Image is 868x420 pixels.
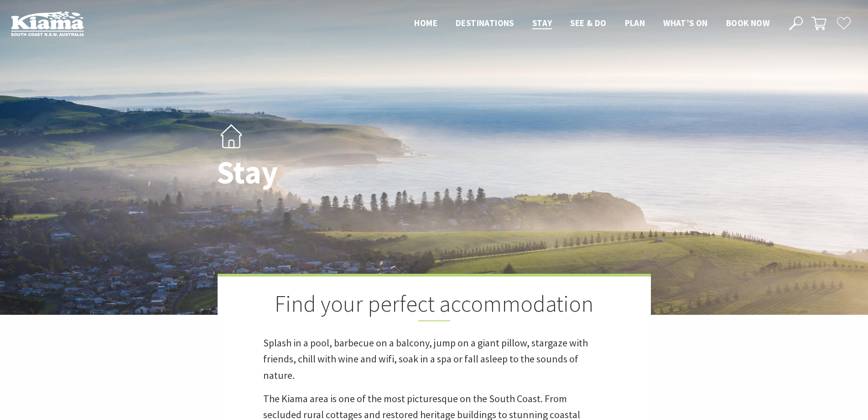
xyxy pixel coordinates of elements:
span: Destinations [456,17,514,28]
h1: Stay [217,154,474,190]
span: Plan [625,17,645,28]
span: Book now [726,17,769,28]
nav: Main Menu [405,16,779,31]
img: Kiama Logo [11,11,84,36]
span: Stay [532,17,552,28]
h2: Find your perfect accommodation [263,290,605,321]
p: Splash in a pool, barbecue on a balcony, jump on a giant pillow, stargaze with friends, chill wit... [263,335,605,383]
span: See & Do [570,17,606,28]
span: Home [414,17,437,28]
span: What’s On [663,17,708,28]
